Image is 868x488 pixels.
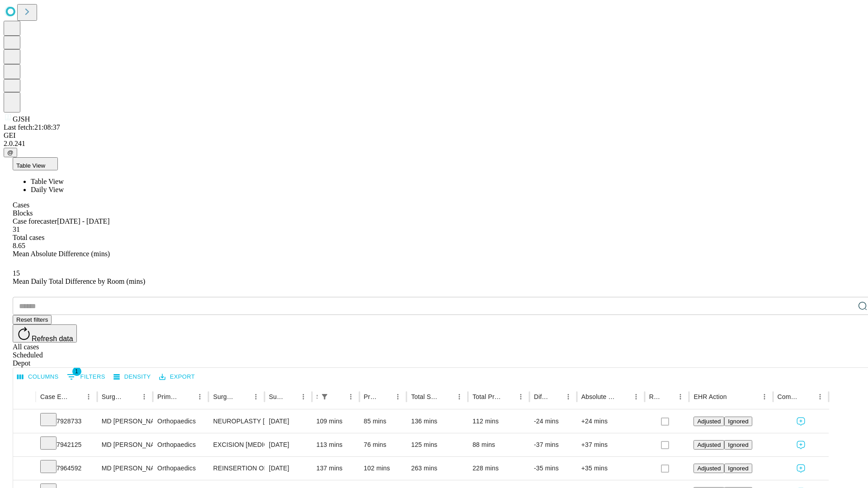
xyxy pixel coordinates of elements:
[617,390,630,403] button: Sort
[649,393,661,400] div: Resolved in EHR
[250,390,262,403] button: Menu
[693,464,724,473] button: Adjusted
[697,418,721,425] span: Adjusted
[724,417,752,426] button: Ignored
[472,410,525,433] div: 112 mins
[102,393,124,400] div: Surgeon Name
[697,465,721,472] span: Adjusted
[674,390,687,403] button: Menu
[534,457,572,480] div: -35 mins
[269,457,307,480] div: [DATE]
[157,433,204,456] div: Orthopaedics
[213,457,259,480] div: REINSERTION OF RUPTURED BICEP OR TRICEP TENDON DISTAL
[237,390,250,403] button: Sort
[213,410,259,433] div: NEUROPLASTY [MEDICAL_DATA] AT [GEOGRAPHIC_DATA]
[318,390,331,403] div: 1 active filter
[693,393,726,400] div: EHR Action
[213,393,236,400] div: Surgery Name
[213,433,259,456] div: EXCISION [MEDICAL_DATA] WRIST
[453,390,466,403] button: Menu
[724,440,752,450] button: Ignored
[157,370,197,384] button: Export
[728,465,748,472] span: Ignored
[697,441,721,448] span: Adjusted
[31,178,64,185] span: Table View
[65,370,108,384] button: Show filters
[13,315,52,324] button: Reset filters
[693,417,724,426] button: Adjusted
[269,433,307,456] div: [DATE]
[316,393,317,400] div: Scheduled In Room Duration
[411,433,463,456] div: 125 mins
[157,410,204,433] div: Orthopaedics
[284,390,297,403] button: Sort
[102,410,148,433] div: MD [PERSON_NAME] [PERSON_NAME]
[472,433,525,456] div: 88 mins
[70,390,82,403] button: Sort
[581,457,640,480] div: +35 mins
[364,457,402,480] div: 102 mins
[13,115,30,123] span: GJSH
[13,250,110,258] span: Mean Absolute Difference (mins)
[392,390,404,403] button: Menu
[157,393,180,400] div: Primary Service
[111,370,153,384] button: Density
[724,464,752,473] button: Ignored
[102,457,148,480] div: MD [PERSON_NAME] [PERSON_NAME]
[18,461,31,477] button: Expand
[534,410,572,433] div: -24 mins
[102,433,148,456] div: MD [PERSON_NAME] [PERSON_NAME]
[316,457,355,480] div: 137 mins
[472,457,525,480] div: 228 mins
[13,269,20,277] span: 15
[13,225,20,233] span: 31
[728,390,741,403] button: Sort
[4,123,60,131] span: Last fetch: 21:08:37
[297,390,310,403] button: Menu
[364,393,378,400] div: Predicted In Room Duration
[31,186,64,193] span: Daily View
[13,242,25,249] span: 8.65
[40,393,69,400] div: Case Epic Id
[440,390,453,403] button: Sort
[562,390,575,403] button: Menu
[40,410,93,433] div: 7928733
[15,370,61,384] button: Select columns
[364,433,402,456] div: 76 mins
[125,390,138,403] button: Sort
[534,393,548,400] div: Difference
[581,433,640,456] div: +37 mins
[778,393,800,400] div: Comments
[16,316,48,323] span: Reset filters
[758,390,771,403] button: Menu
[318,390,331,403] button: Show filters
[13,234,44,241] span: Total cases
[661,390,674,403] button: Sort
[40,433,93,456] div: 7942125
[411,393,439,400] div: Total Scheduled Duration
[693,440,724,450] button: Adjusted
[411,457,463,480] div: 263 mins
[472,393,501,400] div: Total Predicted Duration
[549,390,562,403] button: Sort
[364,410,402,433] div: 85 mins
[332,390,344,403] button: Sort
[728,441,748,448] span: Ignored
[728,418,748,425] span: Ignored
[138,390,151,403] button: Menu
[13,217,57,225] span: Case forecaster
[4,140,864,148] div: 2.0.241
[82,390,95,403] button: Menu
[32,335,73,343] span: Refresh data
[72,367,81,376] span: 1
[581,393,616,400] div: Absolute Difference
[181,390,193,403] button: Sort
[502,390,514,403] button: Sort
[13,277,145,285] span: Mean Daily Total Difference by Room (mins)
[269,410,307,433] div: [DATE]
[7,149,14,156] span: @
[18,437,31,453] button: Expand
[157,457,204,480] div: Orthopaedics
[13,157,58,170] button: Table View
[581,410,640,433] div: +24 mins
